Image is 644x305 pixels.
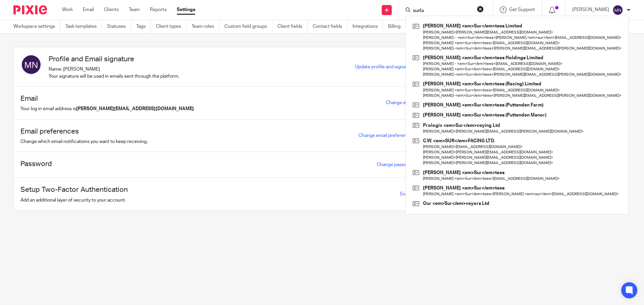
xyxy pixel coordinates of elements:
[136,20,151,33] a: Tags
[150,6,167,13] a: Reports
[20,184,128,195] h1: Setup Two-Factor Authentication
[572,6,609,13] p: [PERSON_NAME]
[13,20,60,33] a: Workspace settings
[107,20,131,33] a: Statuses
[355,65,414,69] a: Update profile and signature
[20,105,194,112] p: Your log in email address is
[400,192,414,197] span: Enable
[20,159,52,169] h1: Password
[65,20,102,33] a: Task templates
[20,126,148,137] h1: Email preferences
[192,20,219,33] a: Team roles
[388,20,406,33] a: Billing
[377,162,414,167] a: Change password
[49,66,179,80] p: Name: [PERSON_NAME] Your signature will be used in emails sent through the platform.
[359,133,414,138] a: Change email preferences
[20,93,194,104] h1: Email
[20,54,42,75] img: svg%3E
[129,6,140,13] a: Team
[76,106,194,111] b: [PERSON_NAME][EMAIL_ADDRESS][DOMAIN_NAME]
[20,138,148,145] p: Change which email notifications you want to keep receiving.
[49,54,179,64] h1: Profile and Email signature
[20,197,128,204] p: Add an additional layer of security to your account.
[62,6,73,13] a: Work
[477,6,484,12] button: Clear
[177,6,195,13] a: Settings
[313,20,347,33] a: Contact fields
[353,20,383,33] a: Integrations
[277,20,308,33] a: Client fields
[83,6,94,13] a: Email
[104,6,119,13] a: Clients
[412,8,473,14] input: Search
[13,5,47,14] img: Pixie
[509,7,535,12] span: Get Support
[612,5,623,15] img: svg%3E
[224,20,272,33] a: Custom field groups
[386,100,414,105] a: Change email
[156,20,186,33] a: Client types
